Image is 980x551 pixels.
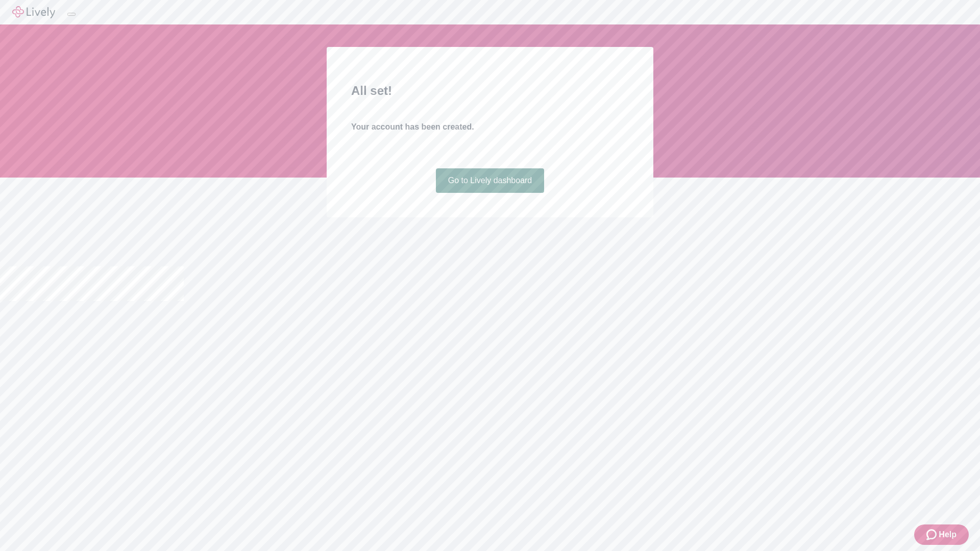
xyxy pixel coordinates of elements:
[351,121,629,133] h4: Your account has been created.
[67,13,76,16] button: Log out
[914,524,969,545] button: Zendesk support iconHelp
[926,529,939,541] svg: Zendesk support icon
[351,82,629,100] h2: All set!
[939,529,957,541] span: Help
[436,168,545,193] a: Go to Lively dashboard
[12,6,55,18] img: Lively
